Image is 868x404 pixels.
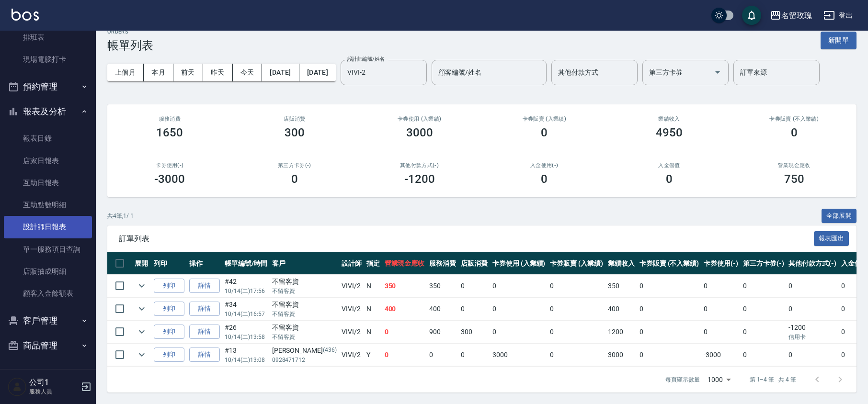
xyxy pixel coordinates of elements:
td: VIVI /2 [339,321,364,343]
a: 店販抽成明細 [4,260,92,282]
h2: 卡券使用(-) [119,162,221,168]
td: 0 [458,298,490,320]
td: 1200 [605,321,637,343]
a: 詳情 [189,325,220,339]
button: 客戶管理 [4,308,92,333]
td: 350 [605,275,637,297]
td: 0 [548,275,605,297]
th: 指定 [364,252,382,275]
th: 卡券使用(-) [701,252,741,275]
th: 卡券販賣 (不入業績) [637,252,701,275]
button: 全部展開 [822,209,857,224]
button: 本月 [144,64,173,81]
button: 報表匯出 [814,231,849,246]
td: 400 [605,298,637,320]
label: 設計師編號/姓名 [347,56,385,63]
button: expand row [135,325,149,339]
th: 第三方卡券(-) [741,252,787,275]
h3: 0 [791,126,798,139]
p: 每頁顯示數量 [665,375,700,384]
p: 0928471712 [272,356,337,364]
td: 0 [382,344,427,366]
button: 列印 [154,348,184,362]
td: -1200 [786,321,839,343]
td: 0 [382,321,427,343]
h3: 服務消費 [119,116,221,122]
p: 10/14 (二) 16:57 [225,310,267,318]
td: 0 [637,275,701,297]
h2: 卡券使用 (入業績) [368,116,470,122]
td: 3000 [605,344,637,366]
h3: 300 [285,126,305,139]
td: 0 [427,344,458,366]
button: 商品管理 [4,333,92,358]
td: #26 [222,321,270,343]
button: 登出 [820,7,857,24]
h2: 其他付款方式(-) [368,162,470,168]
a: 新開單 [821,35,857,45]
button: Open [710,65,725,80]
td: -3000 [701,344,741,366]
p: 10/14 (二) 13:08 [225,356,267,364]
a: 互助點數明細 [4,194,92,216]
span: 訂單列表 [119,234,814,244]
h3: 帳單列表 [107,39,153,52]
h3: 3000 [406,126,433,139]
h3: 0 [291,172,298,186]
button: 上個月 [107,64,144,81]
h3: 0 [541,126,548,139]
a: 報表目錄 [4,127,92,149]
td: #34 [222,298,270,320]
td: 0 [548,344,605,366]
td: 400 [427,298,458,320]
th: 業績收入 [605,252,637,275]
th: 客戶 [270,252,339,275]
h2: 卡券販賣 (不入業績) [743,116,845,122]
button: 前天 [173,64,203,81]
th: 卡券販賣 (入業績) [548,252,605,275]
button: 列印 [154,325,184,339]
h3: 1650 [156,126,183,139]
p: 10/14 (二) 17:56 [225,287,267,295]
p: 不留客資 [272,287,337,295]
td: 0 [637,298,701,320]
td: #42 [222,275,270,297]
button: [DATE] [299,64,336,81]
a: 顧客入金餘額表 [4,282,92,304]
th: 帳單編號/時間 [222,252,270,275]
p: (436) [323,346,337,356]
button: 預約管理 [4,74,92,99]
a: 現場電腦打卡 [4,48,92,70]
td: 400 [382,298,427,320]
h3: -1200 [404,172,435,186]
td: 0 [490,298,548,320]
h2: ORDERS [107,29,153,35]
p: 不留客資 [272,333,337,341]
h5: 公司1 [29,378,78,387]
div: 不留客資 [272,323,337,333]
a: 單一服務項目查詢 [4,238,92,260]
a: 詳情 [189,279,220,293]
a: 報表匯出 [814,234,849,243]
th: 其他付款方式(-) [786,252,839,275]
th: 列印 [151,252,187,275]
td: 0 [458,275,490,297]
p: 共 4 筆, 1 / 1 [107,212,134,220]
button: 列印 [154,279,184,293]
button: 新開單 [821,32,857,49]
td: N [364,275,382,297]
td: 0 [741,298,787,320]
h2: 店販消費 [244,116,346,122]
th: 設計師 [339,252,364,275]
h2: 業績收入 [618,116,720,122]
button: 列印 [154,302,184,316]
h2: 入金儲值 [618,162,720,168]
td: 0 [741,275,787,297]
td: 0 [548,321,605,343]
p: 信用卡 [788,333,836,341]
button: 名留玫瑰 [766,6,816,25]
button: save [742,6,761,25]
td: #13 [222,344,270,366]
td: 350 [427,275,458,297]
td: 0 [741,344,787,366]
